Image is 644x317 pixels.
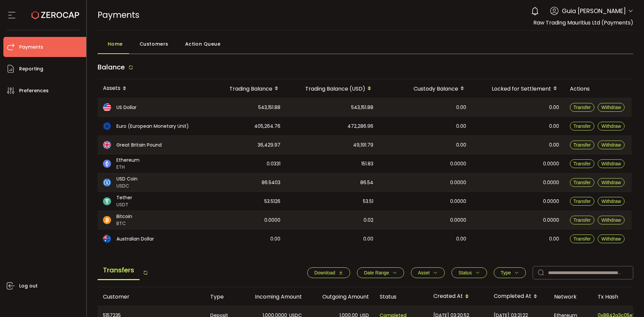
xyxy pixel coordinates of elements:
img: usd_portfolio.svg [103,103,111,111]
span: Status [459,270,472,275]
img: usdt_portfolio.svg [103,197,111,205]
span: 0.02 [364,216,373,224]
button: Download [307,267,350,278]
span: 0.00 [456,235,466,243]
span: Type [501,270,511,275]
span: Action Queue [185,37,221,51]
div: Trading Balance [202,83,286,94]
span: Withdraw [601,199,621,204]
div: Created At [428,291,488,302]
span: Transfer [574,180,591,185]
span: 0.00 [456,122,466,130]
span: US Dollar [116,104,137,111]
span: 472,286.96 [347,122,373,130]
img: usdc_portfolio.svg [103,178,111,187]
span: Ethereum [116,157,140,164]
button: Status [451,267,487,278]
button: Transfer [570,197,595,206]
span: Withdraw [601,161,621,166]
span: Withdraw [601,180,621,185]
span: 0.0000 [450,198,466,205]
button: Transfer [570,103,595,112]
iframe: Chat Widget [566,245,644,317]
button: Transfer [570,159,595,168]
span: USDT [116,201,132,208]
img: gbp_portfolio.svg [103,141,111,149]
span: BTC [116,220,132,227]
span: 0.00 [549,235,559,243]
button: Withdraw [598,216,625,224]
span: 53.5126 [264,198,280,205]
span: Balance [98,62,125,72]
span: 86.54 [360,179,373,187]
span: Withdraw [601,236,621,242]
div: Assets [98,83,202,94]
span: 0.00 [456,141,466,149]
button: Withdraw [598,178,625,187]
span: Preferences [19,86,49,96]
button: Type [494,267,526,278]
span: Payments [19,42,43,52]
span: 0.0000 [543,160,559,168]
span: Transfer [574,236,591,242]
span: Transfer [574,161,591,166]
span: Transfers [98,261,140,280]
button: Transfer [570,216,595,224]
button: Withdraw [598,197,625,206]
span: 0.00 [549,104,559,111]
img: aud_portfolio.svg [103,235,111,243]
span: 53.51 [363,198,373,205]
span: ETH [116,164,140,171]
span: Download [314,270,335,275]
div: Type [205,293,240,301]
span: Transfer [574,142,591,148]
span: Guia [PERSON_NAME] [562,6,626,15]
span: Home [108,37,123,51]
span: 543,151.88 [351,104,373,111]
span: 0.0000 [543,198,559,205]
button: Transfer [570,178,595,187]
span: 0.0000 [450,160,466,168]
span: Payments [98,9,140,21]
span: Customers [140,37,168,51]
span: Withdraw [601,142,621,148]
span: Great Britain Pound [116,142,162,149]
span: 0.00 [363,235,373,243]
span: 0.00 [270,235,280,243]
div: Incoming Amount [240,293,307,301]
span: 0.0000 [450,179,466,187]
button: Withdraw [598,234,625,243]
div: Trading Balance (USD) [286,83,379,94]
span: Raw Trading Mauritius Ltd (Payments) [533,19,633,27]
span: Withdraw [601,123,621,129]
span: 0.00 [456,104,466,111]
span: USD Coin [116,175,138,182]
button: Withdraw [598,122,625,130]
div: Locked for Settlement [472,83,565,94]
span: 543,151.88 [258,104,280,111]
span: Date Range [364,270,389,275]
button: Transfer [570,234,595,243]
img: eur_portfolio.svg [103,122,111,130]
span: Euro (European Monetary Unit) [116,123,189,130]
span: Asset [418,270,430,275]
span: Tether [116,194,132,201]
div: Network [549,293,592,301]
span: 151.83 [361,160,373,168]
span: Transfer [574,199,591,204]
button: Transfer [570,122,595,130]
div: Outgoing Amount [307,293,374,301]
span: 0.0000 [450,216,466,224]
button: Date Range [357,267,404,278]
div: Status [374,293,428,301]
span: Australian Dollar [116,235,154,243]
span: 0.0331 [267,160,280,168]
div: Customer [98,293,205,301]
span: Reporting [19,64,43,74]
div: Completed At [488,291,549,302]
span: Log out [19,281,38,291]
div: Custody Balance [379,83,472,94]
span: 0.0000 [543,179,559,187]
button: Asset [411,267,445,278]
